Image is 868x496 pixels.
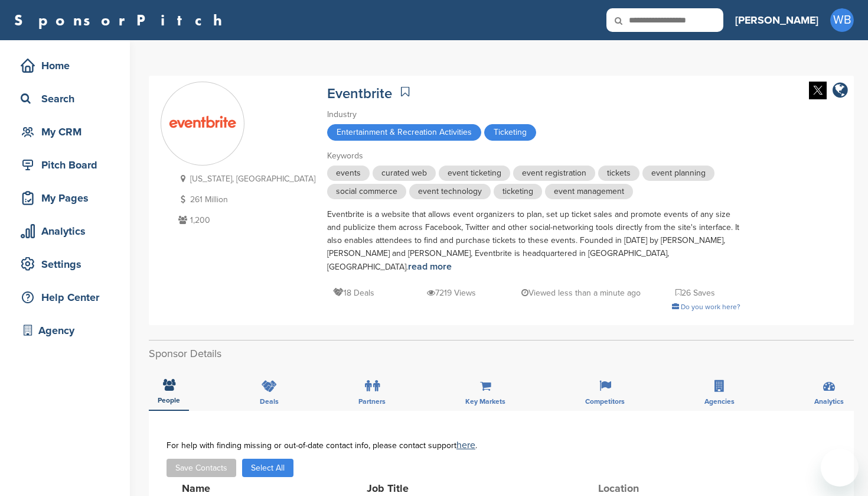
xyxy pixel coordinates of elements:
[373,166,436,181] span: curated web
[18,287,118,308] div: Help Center
[18,254,118,275] div: Settings
[409,184,491,199] span: event technology
[12,218,118,245] a: Analytics
[545,184,633,199] span: event management
[12,52,118,79] a: Home
[18,320,118,341] div: Agency
[327,184,406,199] span: social commerce
[367,483,544,494] div: Job Title
[672,303,740,311] a: Do you work here?
[735,12,818,28] h3: [PERSON_NAME]
[681,303,740,311] span: Do you work here?
[14,12,230,28] a: SponsorPitch
[814,398,844,405] span: Analytics
[18,88,118,109] div: Search
[175,213,315,228] p: 1,200
[327,150,740,163] div: Keywords
[484,124,536,141] span: Ticketing
[167,440,836,450] div: For help with finding missing or out-of-date contact info, please contact support .
[175,171,315,186] p: [US_STATE], [GEOGRAPHIC_DATA]
[12,118,118,145] a: My CRM
[327,108,740,121] div: Industry
[830,8,854,32] span: WB
[456,439,475,451] a: here
[585,398,625,405] span: Competitors
[161,112,244,136] img: Sponsorpitch & Eventbrite
[465,398,505,405] span: Key Markets
[18,221,118,242] div: Analytics
[12,284,118,311] a: Help Center
[439,166,510,181] span: event ticketing
[598,166,639,181] span: tickets
[12,251,118,278] a: Settings
[12,317,118,344] a: Agency
[158,397,180,404] span: People
[704,398,735,405] span: Agencies
[333,286,374,300] p: 18 Deals
[242,459,293,477] button: Select All
[642,166,714,181] span: event planning
[809,82,827,99] img: Twitter white
[408,261,452,273] a: read more
[821,449,859,487] iframe: Button to launch messaging window
[18,154,118,176] div: Pitch Board
[18,121,118,142] div: My CRM
[12,151,118,179] a: Pitch Board
[175,192,315,207] p: 261 Million
[513,166,595,181] span: event registration
[18,55,118,76] div: Home
[260,398,279,405] span: Deals
[494,184,542,199] span: ticketing
[358,398,386,405] span: Partners
[167,459,236,477] button: Save Contacts
[12,85,118,112] a: Search
[521,286,641,300] p: Viewed less than a minute ago
[327,208,740,274] div: Eventbrite is a website that allows event organizers to plan, set up ticket sales and promote eve...
[327,124,481,141] span: Entertainment & Recreation Activities
[676,286,715,300] p: 26 Saves
[149,346,854,362] h2: Sponsor Details
[18,187,118,209] div: My Pages
[182,483,312,494] div: Name
[427,286,476,300] p: 7219 Views
[327,166,370,181] span: events
[327,85,392,102] a: Eventbrite
[12,184,118,212] a: My Pages
[833,82,848,101] a: company link
[598,483,687,494] div: Location
[735,7,818,33] a: [PERSON_NAME]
